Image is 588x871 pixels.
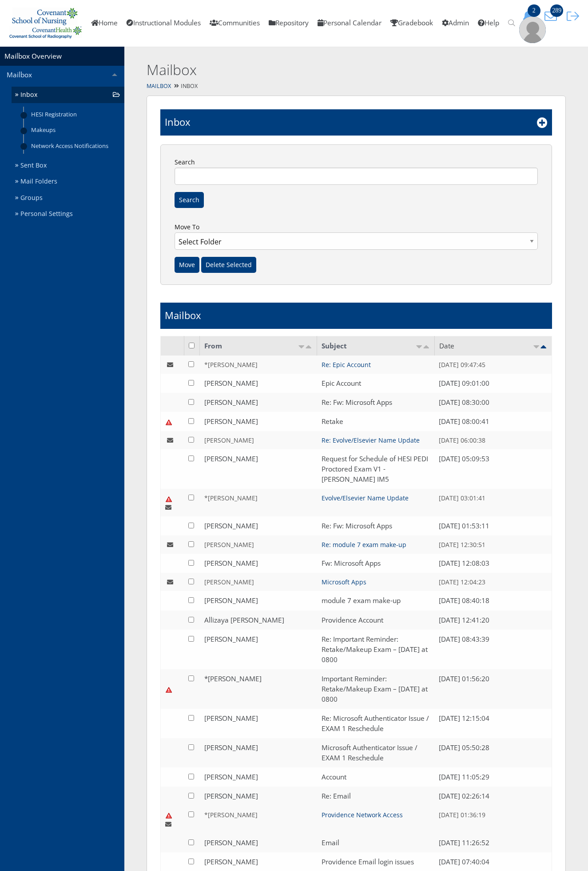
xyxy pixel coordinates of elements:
img: desc.png [305,345,312,348]
select: Move To [175,232,538,250]
span: 289 [550,4,563,17]
td: [PERSON_NAME] [200,591,317,610]
td: [DATE] 12:15:04 [434,709,552,738]
td: [DATE] 12:30:51 [434,535,552,554]
td: [DATE] 12:04:23 [434,573,552,591]
img: user-profile-default-picture.png [519,16,546,43]
td: [PERSON_NAME] [200,393,317,412]
a: Microsoft Authenticator Issue / EXAM 1 Reschedule [322,743,417,763]
a: Inbox [12,87,124,103]
img: asc.png [533,345,540,348]
td: Subject [317,336,434,356]
a: Providence Network Access [322,811,403,819]
td: Allizaya [PERSON_NAME] [200,611,317,630]
td: [PERSON_NAME] [200,738,317,767]
a: Groups [12,190,124,206]
td: *[PERSON_NAME] [200,489,317,516]
a: Re: Fw: Microsoft Apps [322,521,392,531]
div: Inbox [124,80,588,93]
a: Network Access Notifications [24,138,124,153]
td: [PERSON_NAME] [200,573,317,591]
h1: Mailbox [165,308,201,322]
a: Personal Settings [12,206,124,222]
td: [PERSON_NAME] [200,554,317,573]
a: Mailbox Overview [4,52,62,61]
a: Re: Epic Account [322,360,371,369]
img: urgent.png [165,495,172,503]
a: Request for Schedule of HESI PEDI Proctored Exam V1 - [PERSON_NAME] IM5 [322,454,428,484]
a: Providence Account [322,615,383,625]
td: [DATE] 08:00:41 [434,412,552,431]
td: [DATE] 05:50:28 [434,738,552,767]
a: Providence Email login issues [322,857,414,867]
td: [DATE] 03:01:41 [434,489,552,516]
td: [DATE] 09:01:00 [434,374,552,393]
a: Re: Email [322,791,351,801]
td: *[PERSON_NAME] [200,806,317,833]
td: [DATE] 05:09:53 [434,449,552,489]
a: Re: Evolve/Elsevier Name Update [322,436,420,444]
a: Fw: Microsoft Apps [322,559,381,568]
td: [DATE] 08:40:18 [434,591,552,610]
h1: Inbox [165,115,191,129]
a: Re: Important Reminder: Retake/Makeup Exam – [DATE] at 0800 [322,635,428,664]
td: Date [434,336,552,356]
img: desc_active.png [540,345,547,348]
td: [DATE] 09:47:45 [434,356,552,374]
td: [DATE] 12:41:20 [434,611,552,630]
button: 289 [541,10,564,23]
td: [PERSON_NAME] [200,767,317,787]
a: 289 [541,11,564,20]
h2: Mailbox [147,60,478,80]
a: Retake [322,417,343,426]
td: [DATE] 12:08:03 [434,554,552,573]
td: [DATE] 01:36:19 [434,806,552,833]
a: Mailbox [147,82,171,90]
img: asc.png [298,345,305,348]
a: Re: module 7 exam make-up [322,540,406,549]
a: module 7 exam make-up [322,596,401,605]
a: HESI Registration [24,107,124,122]
span: 2 [528,4,540,17]
a: Re: Microsoft Authenticator Issue / EXAM 1 Reschedule [322,714,429,733]
a: Mail Folders [12,173,124,190]
td: [PERSON_NAME] [200,833,317,852]
img: urgent.png [165,812,172,819]
td: [DATE] 01:56:20 [434,669,552,709]
td: [DATE] 02:26:14 [434,787,552,806]
input: Search [175,168,538,185]
td: [PERSON_NAME] [200,412,317,431]
td: [DATE] 06:00:38 [434,431,552,449]
td: [DATE] 11:26:52 [434,833,552,852]
td: [PERSON_NAME] [200,374,317,393]
td: [PERSON_NAME] [200,431,317,449]
td: [PERSON_NAME] [200,449,317,489]
td: [PERSON_NAME] [200,516,317,535]
td: From [200,336,317,356]
td: [PERSON_NAME] [200,709,317,738]
a: Epic Account [322,379,361,388]
a: Makeups [24,122,124,138]
td: [PERSON_NAME] [200,630,317,669]
a: Email [322,838,339,847]
td: [DATE] 01:53:11 [434,516,552,535]
img: urgent.png [165,419,172,426]
td: [DATE] 08:30:00 [434,393,552,412]
a: Important Reminder: Retake/Makeup Exam – [DATE] at 0800 [322,674,428,704]
i: Add New [537,117,548,128]
a: Evolve/Elsevier Name Update [322,494,409,502]
td: [PERSON_NAME] [200,535,317,554]
td: [DATE] 08:43:39 [434,630,552,669]
td: [DATE] 11:05:29 [434,767,552,787]
a: Re: Fw: Microsoft Apps [322,398,392,407]
td: [PERSON_NAME] [200,787,317,806]
td: *[PERSON_NAME] [200,356,317,374]
button: 2 [519,10,541,23]
a: Sent Box [12,157,124,174]
label: Move To [172,221,540,257]
img: urgent.png [165,686,172,693]
td: *[PERSON_NAME] [200,669,317,709]
img: asc.png [416,345,423,348]
a: Account [322,772,346,782]
a: Microsoft Apps [322,578,366,586]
